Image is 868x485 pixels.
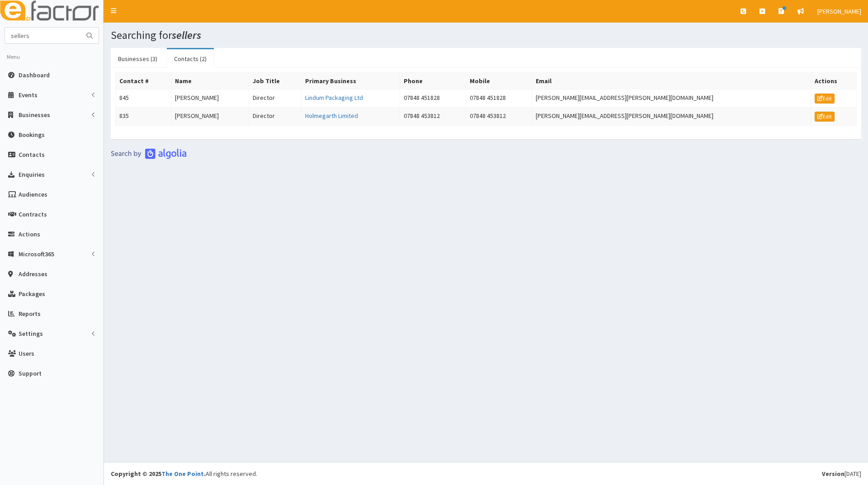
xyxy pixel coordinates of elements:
th: Phone [400,73,466,89]
td: [PERSON_NAME] [171,107,249,125]
td: 07848 453812 [400,107,466,125]
a: Lindum Packaging Ltd [305,94,363,102]
span: Users [19,349,34,358]
th: Name [171,73,249,89]
td: 845 [116,89,171,108]
strong: Copyright © 2025 . [111,470,206,478]
a: Edit [815,94,835,104]
th: Actions [811,73,857,89]
span: [PERSON_NAME] [817,7,861,15]
span: Actions [19,230,40,238]
span: Bookings [19,131,45,139]
th: Job Title [249,73,301,89]
td: Director [249,107,301,125]
a: Contacts (2) [167,49,214,68]
span: Packages [19,290,45,298]
span: Businesses [19,111,50,119]
td: 07848 451828 [466,89,532,108]
td: 835 [116,107,171,125]
td: [PERSON_NAME][EMAIL_ADDRESS][PERSON_NAME][DOMAIN_NAME] [532,89,811,108]
td: [PERSON_NAME] [171,89,249,108]
th: Contact # [116,73,171,89]
a: Holmegarth Limited [305,112,358,120]
span: Contracts [19,210,47,218]
a: Businesses (3) [111,49,165,68]
span: Contacts [19,151,45,159]
span: Enquiries [19,170,45,179]
td: [PERSON_NAME][EMAIL_ADDRESS][PERSON_NAME][DOMAIN_NAME] [532,107,811,125]
span: Microsoft365 [19,250,54,258]
span: Support [19,369,42,377]
a: Edit [815,112,835,122]
td: 07848 453812 [466,107,532,125]
span: Settings [19,330,43,338]
span: Dashboard [19,71,50,79]
span: Reports [19,310,41,318]
span: Addresses [19,270,47,278]
td: Director [249,89,301,108]
th: Email [532,73,811,89]
footer: All rights reserved. [104,462,868,485]
td: 07848 451828 [400,89,466,108]
i: sellers [172,28,201,42]
span: Events [19,91,38,99]
h1: Searching for [111,29,861,41]
input: Search... [5,28,81,43]
div: [DATE] [822,469,861,478]
th: Primary Business [301,73,400,89]
b: Version [822,470,844,478]
span: Audiences [19,190,47,198]
a: The One Point [161,470,204,478]
img: search-by-algolia-light-background.png [111,148,187,159]
th: Mobile [466,73,532,89]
